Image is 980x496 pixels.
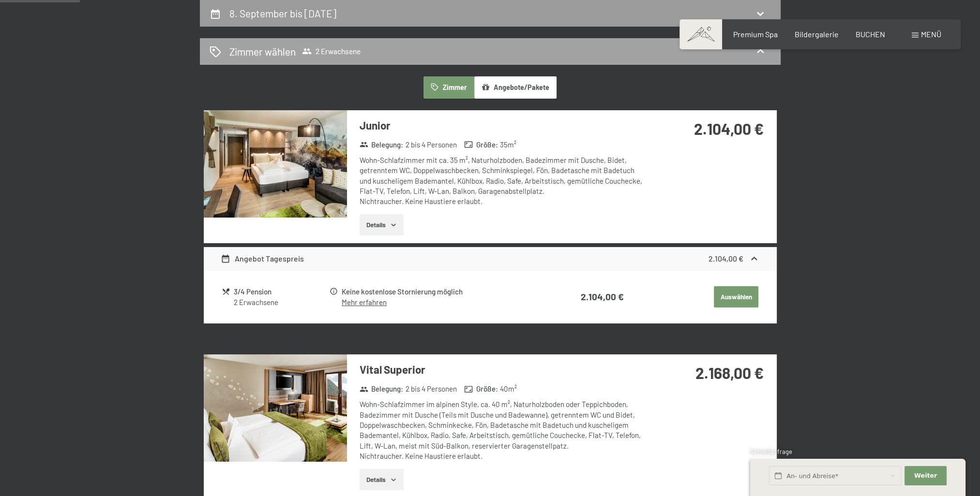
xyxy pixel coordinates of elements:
div: Keine kostenlose Stornierung möglich [342,286,543,297]
strong: Belegung : [360,140,404,150]
strong: 2.104,00 € [694,119,764,138]
div: 3/4 Pension [234,286,328,297]
span: 2 Erwachsene [302,46,361,56]
strong: 2.104,00 € [581,291,624,302]
a: BUCHEN [856,29,885,39]
a: Premium Spa [733,29,777,39]
div: Angebot Tagespreis2.104,00 € [204,247,777,270]
div: 2 Erwachsene [234,297,328,307]
h3: Vital Superior [360,362,648,377]
button: Details [360,214,404,235]
button: Angebote/Pakete [474,76,557,99]
a: Bildergalerie [795,29,839,39]
span: Menü [921,29,941,39]
button: Zimmer [423,76,474,99]
div: Wohn-Schlafzimmer mit ca. 35 m², Naturholzboden, Badezimmer mit Dusche, Bidet, getrenntem WC, Dop... [360,155,648,206]
button: Weiter [905,466,946,486]
strong: Größe : [464,140,498,150]
span: Schnellanfrage [750,448,792,455]
span: 2 bis 4 Personen [406,384,457,394]
img: mss_renderimg.php [204,354,347,462]
a: Mehr erfahren [342,298,387,306]
span: Weiter [914,471,937,480]
button: Auswählen [714,286,758,307]
button: Details [360,469,404,490]
h2: 8. September bis [DATE] [229,7,336,19]
span: 35 m² [500,140,516,150]
h2: Zimmer wählen [229,44,296,58]
h3: Junior [360,118,648,133]
span: 2 bis 4 Personen [406,140,457,150]
strong: Größe : [464,384,498,394]
strong: 2.104,00 € [709,254,743,263]
div: Angebot Tagespreis [221,253,304,264]
strong: 2.168,00 € [695,364,764,382]
span: 40 m² [500,384,517,394]
div: Wohn-Schlafzimmer im alpinen Style, ca. 40 m², Naturholzboden oder Teppichboden, Badezimmer mit D... [360,399,648,461]
strong: Belegung : [360,384,404,394]
img: mss_renderimg.php [204,110,347,218]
